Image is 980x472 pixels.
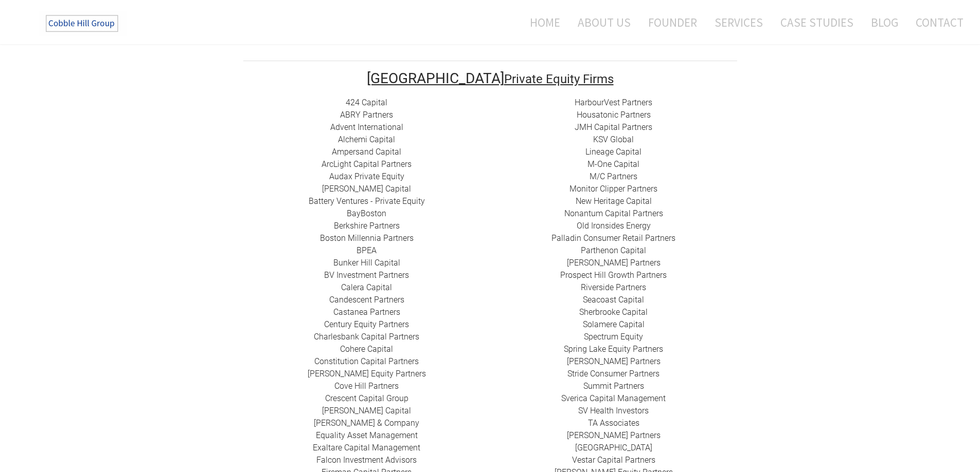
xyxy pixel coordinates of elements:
[572,455,655,465] a: ​Vestar Capital Partners
[316,430,418,440] a: ​Equality Asset Management
[320,233,414,243] a: Boston Millennia Partners
[340,110,393,120] a: ​ABRY Partners
[575,98,652,107] a: HarbourVest Partners
[346,98,387,107] a: 424 Capital
[564,344,663,354] a: Spring Lake Equity Partners
[324,319,409,329] a: ​Century Equity Partners
[707,9,771,36] a: Services
[314,356,419,366] a: Constitution Capital Partners
[581,282,646,292] a: Riverside Partners
[314,332,419,342] a: Charlesbank Capital Partners
[313,443,420,452] a: ​Exaltare Capital Management
[39,11,127,36] img: The Cobble Hill Group LLC
[316,455,417,465] a: ​Falcon Investment Advisors
[576,196,652,206] a: New Heritage Capital
[347,209,386,218] a: BayBoston
[334,381,399,391] a: Cove Hill Partners
[322,184,411,194] a: [PERSON_NAME] Capital
[578,406,649,416] a: SV Health Investors
[308,369,426,379] a: ​[PERSON_NAME] Equity Partners
[593,135,634,144] a: ​KSV Global
[329,172,404,181] a: Audax Private Equity
[577,221,651,231] a: ​Old Ironsides Energy
[551,233,675,243] a: Palladin Consumer Retail Partners
[587,159,639,169] a: M-One Capital
[567,430,661,440] a: [PERSON_NAME] Partners
[329,295,404,305] a: Candescent Partners
[341,282,392,292] a: Calera Capital
[334,221,400,231] a: Berkshire Partners
[590,172,637,181] a: ​M/C Partners
[333,258,400,268] a: ​Bunker Hill Capital
[575,122,652,132] a: ​JMH Capital Partners
[322,406,411,416] a: [PERSON_NAME] Capital
[357,246,377,255] a: BPEA
[330,122,403,132] a: Advent International
[324,270,409,280] a: BV Investment Partners
[570,9,638,36] a: About Us
[333,307,400,317] a: ​Castanea Partners
[332,147,401,157] a: ​Ampersand Capital
[514,9,568,36] a: Home
[569,184,657,194] a: ​Monitor Clipper Partners
[588,418,639,428] a: ​TA Associates
[567,369,660,379] a: Stride Consumer Partners
[583,381,644,391] a: Summit Partners
[585,147,642,157] a: Lineage Capital
[560,270,667,280] a: Prospect Hill Growth Partners
[309,196,425,206] a: Battery Ventures - Private Equity
[314,418,419,428] a: [PERSON_NAME] & Company
[338,135,395,144] a: Alchemi Capital
[575,443,652,452] a: ​[GEOGRAPHIC_DATA]
[504,72,614,86] font: Private Equity Firms
[908,9,964,36] a: Contact
[583,319,645,329] a: Solamere Capital
[325,393,408,403] a: ​Crescent Capital Group
[567,356,661,366] a: [PERSON_NAME] Partners
[583,295,644,305] a: Seacoast Capital
[561,393,666,403] a: Sverica Capital Management
[564,209,663,218] a: Nonantum Capital Partners
[579,307,648,317] a: ​Sherbrooke Capital​
[322,159,412,169] a: ​ArcLight Capital Partners
[581,246,646,255] a: ​Parthenon Capital
[577,110,651,120] a: Housatonic Partners
[773,9,861,36] a: Case Studies
[367,70,504,87] font: [GEOGRAPHIC_DATA]
[567,258,661,268] a: ​[PERSON_NAME] Partners
[863,9,906,36] a: Blog
[340,344,393,354] a: Cohere Capital
[640,9,705,36] a: Founder
[584,332,643,342] a: Spectrum Equity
